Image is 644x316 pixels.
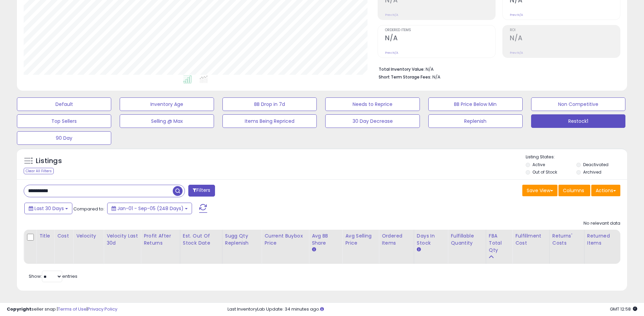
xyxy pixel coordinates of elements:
[385,34,495,43] h2: N/A
[17,97,111,111] button: Default
[36,156,62,166] h5: Listings
[510,34,620,43] h2: N/A
[489,232,509,254] div: FBA Total Qty
[120,114,214,128] button: Selling @ Max
[144,232,177,247] div: Profit After Returns
[7,306,117,313] div: seller snap | |
[39,232,51,240] div: Title
[385,51,398,55] small: Prev: N/A
[382,232,411,247] div: Ordered Items
[88,306,117,312] a: Privacy Policy
[531,114,625,128] button: Restock1
[120,97,214,111] button: Inventory Age
[379,65,615,73] li: N/A
[76,232,101,240] div: Velocity
[34,205,64,212] span: Last 30 Days
[531,97,625,111] button: Non Competitive
[515,232,547,247] div: Fulfillment Cost
[417,247,421,253] small: Days In Stock.
[379,66,425,72] b: Total Inventory Value:
[379,74,431,80] b: Short Term Storage Fees:
[510,28,620,32] span: ROI
[385,28,495,32] span: Ordered Items
[107,203,192,214] button: Jan-01 - Sep-05 (248 Days)
[188,185,215,197] button: Filters
[325,114,420,128] button: 30 Day Decrease
[325,97,420,111] button: Needs to Reprice
[552,232,581,247] div: Returns' Costs
[312,232,339,247] div: Avg BB Share
[510,13,523,17] small: Prev: N/A
[532,169,557,175] label: Out of Stock
[610,306,637,312] span: 2025-10-7 12:58 GMT
[532,162,545,167] label: Active
[417,232,445,247] div: Days In Stock
[510,51,523,55] small: Prev: N/A
[385,13,398,17] small: Prev: N/A
[73,206,104,212] span: Compared to:
[228,306,637,313] div: Last InventoryLab Update: 34 minutes ago.
[106,232,138,247] div: Velocity Last 30d
[222,114,317,128] button: Items Being Repriced
[428,97,523,111] button: BB Price Below Min
[24,168,54,174] div: Clear All Filters
[522,185,557,196] button: Save View
[583,169,601,175] label: Archived
[29,273,77,279] span: Show: entries
[587,232,617,247] div: Returned Items
[7,306,31,312] strong: Copyright
[591,185,620,196] button: Actions
[117,205,184,212] span: Jan-01 - Sep-05 (248 Days)
[563,187,584,194] span: Columns
[183,232,219,247] div: Est. Out Of Stock Date
[264,232,306,247] div: Current Buybox Price
[17,114,111,128] button: Top Sellers
[345,232,376,247] div: Avg Selling Price
[312,247,316,253] small: Avg BB Share.
[57,232,70,240] div: Cost
[222,230,262,264] th: Please note that this number is a calculation based on your required days of coverage and your ve...
[225,232,259,247] div: Sugg Qty Replenish
[24,203,72,214] button: Last 30 Days
[526,154,627,160] p: Listing States:
[451,232,483,247] div: Fulfillable Quantity
[222,97,317,111] button: BB Drop in 7d
[583,220,620,227] div: No relevant data
[432,74,440,80] span: N/A
[17,131,111,145] button: 90 Day
[428,114,523,128] button: Replenish
[58,306,87,312] a: Terms of Use
[558,185,590,196] button: Columns
[583,162,609,167] label: Deactivated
